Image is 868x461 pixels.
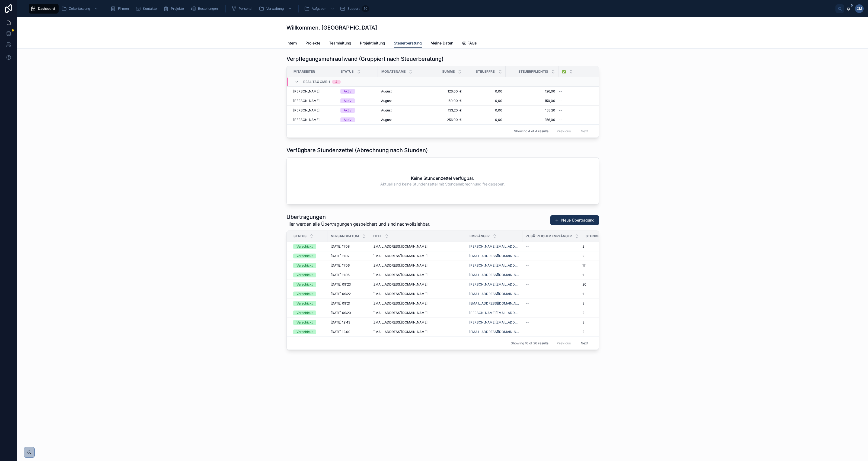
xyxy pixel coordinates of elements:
h2: Keine Stundenzettel verfügbar. [411,175,474,181]
span: 2 [582,244,584,249]
a: [EMAIL_ADDRESS][DOMAIN_NAME] [469,254,519,258]
span: -- [526,273,529,277]
a: [DATE] 12:43 [331,320,366,325]
span: -- [526,311,529,315]
span: Projekte [171,7,184,11]
a: Projekte [162,4,188,14]
a: -- [526,263,579,268]
a: Kontakte [134,4,161,14]
span: Projektleitung [360,40,385,46]
a: [PERSON_NAME] [293,108,334,113]
span: CM [857,7,862,11]
a: -- [526,320,579,325]
a: 150,00 € [427,99,462,103]
span: [PERSON_NAME] [293,108,320,113]
a: [EMAIL_ADDRESS][DOMAIN_NAME] [372,330,463,334]
a: 2 [582,330,616,334]
a: Steuerberatung [394,38,422,49]
a: Projektleitung [360,38,385,49]
a: Teamleitung [329,38,351,49]
span: [DATE] 11:07 [331,254,350,258]
h1: Verpflegungsmehraufwand (Gruppiert nach Steuerberatung) [286,55,443,63]
a: Projekte [305,38,320,49]
span: [EMAIL_ADDRESS][DOMAIN_NAME] [372,311,427,315]
a: 1 [582,292,616,296]
span: [DATE] 12:00 [331,330,350,334]
span: Summe [442,69,455,74]
a: Dashboard [29,4,59,14]
div: Aktiv [344,117,352,122]
span: [EMAIL_ADDRESS][DOMAIN_NAME] [372,330,427,334]
a: -- [526,273,579,277]
a: Verschickt [293,263,324,268]
a: FAQs [462,38,477,49]
span: 256,00 [509,118,555,122]
a: Intern [286,38,297,49]
span: -- [526,330,529,334]
a: [EMAIL_ADDRESS][DOMAIN_NAME] [372,292,463,296]
a: Neue Übertragung [550,215,599,225]
a: [DATE] 09:21 [331,301,366,306]
span: Steuerfrei [476,69,495,74]
span: Meine Daten [430,40,453,46]
span: Versanddatum [331,234,359,238]
span: [EMAIL_ADDRESS][DOMAIN_NAME] [372,301,427,306]
span: [DATE] 12:43 [331,320,350,325]
a: [EMAIL_ADDRESS][DOMAIN_NAME] [372,282,463,287]
span: Status [341,69,354,74]
span: FAQs [467,40,477,46]
div: Verschickt [296,292,313,296]
a: [EMAIL_ADDRESS][DOMAIN_NAME] [469,330,519,334]
span: [EMAIL_ADDRESS][DOMAIN_NAME] [372,254,427,258]
span: 133,20 [509,108,555,113]
a: [DATE] 11:05 [331,273,366,277]
span: -- [526,282,529,287]
span: Showing 4 of 4 results [514,129,548,133]
div: Verschickt [296,254,313,258]
a: 2 [582,244,616,249]
a: [PERSON_NAME][EMAIL_ADDRESS][DOMAIN_NAME] [469,320,519,325]
div: 4 [335,80,337,84]
a: 0,00 [468,118,502,122]
a: 256,00 € [427,118,462,122]
span: August [381,118,392,122]
a: Verschickt [293,292,324,296]
span: [EMAIL_ADDRESS][DOMAIN_NAME] [372,273,427,277]
div: Verschickt [296,320,313,325]
span: 0,00 [468,89,502,94]
a: [PERSON_NAME] [293,118,334,122]
span: Personal [239,7,252,11]
a: [PERSON_NAME][EMAIL_ADDRESS][DOMAIN_NAME] [469,244,519,249]
span: [DATE] 09:21 [331,301,350,306]
a: -- [526,311,579,315]
a: Verwaltung [257,4,295,14]
a: [DATE] 12:00 [331,330,366,334]
a: Verschickt [293,254,324,258]
span: 133,20 € [427,108,462,113]
span: 2 [582,311,584,315]
a: [PERSON_NAME] [293,99,334,103]
span: [EMAIL_ADDRESS][DOMAIN_NAME] [372,282,427,287]
span: -- [526,320,529,325]
a: [DATE] 09:20 [331,311,366,315]
span: 3 [582,301,584,306]
a: [EMAIL_ADDRESS][DOMAIN_NAME] [469,273,519,277]
h1: Verfügbare Stundenzettel (Abrechnung nach Stunden) [286,146,428,154]
span: 1 [582,273,584,277]
a: 3 [582,320,616,325]
a: [PERSON_NAME][EMAIL_ADDRESS][DOMAIN_NAME] [469,263,519,268]
a: [EMAIL_ADDRESS][DOMAIN_NAME] [372,273,463,277]
div: Verschickt [296,301,313,306]
a: -- [559,118,601,122]
a: 126,00 [509,89,555,94]
span: [DATE] 11:06 [331,263,350,268]
a: 126,00 € [427,89,462,94]
a: [EMAIL_ADDRESS][DOMAIN_NAME] [469,301,519,306]
a: -- [526,292,579,296]
span: 1 [582,292,584,296]
span: Bestellungen [198,7,218,11]
a: [DATE] 09:22 [331,292,366,296]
